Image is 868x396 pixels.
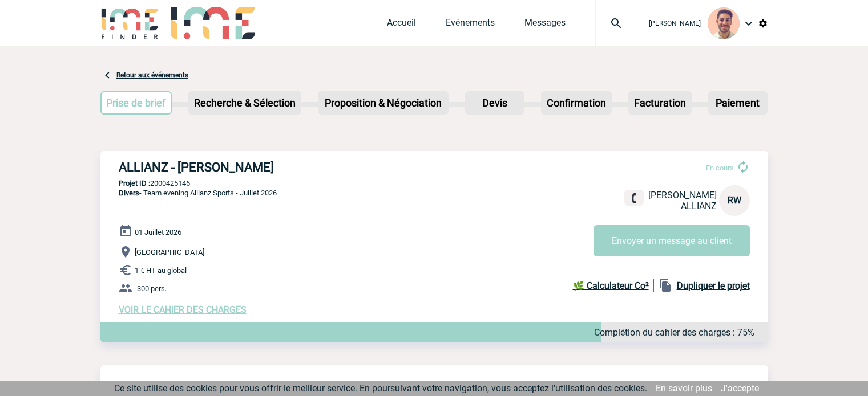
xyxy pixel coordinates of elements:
p: Facturation [629,92,691,113]
span: RW [728,195,741,206]
a: Messages [524,17,566,33]
p: 2000425146 [100,179,768,187]
p: Prise de brief [102,92,171,113]
a: VOIR LE CAHIER DES CHARGES [119,304,247,315]
img: 132114-0.jpg [708,7,740,39]
a: Accueil [387,17,416,33]
p: Confirmation [542,92,611,113]
span: 300 pers. [137,284,167,293]
span: [PERSON_NAME] [648,190,717,201]
p: Proposition & Négociation [319,92,447,113]
b: Projet ID : [119,179,150,187]
span: Ce site utilise des cookies pour vous offrir le meilleur service. En poursuivant votre navigation... [114,383,647,394]
a: En savoir plus [656,383,712,394]
button: Envoyer un message au client [594,225,750,256]
img: file_copy-black-24dp.png [659,279,672,292]
a: Retour aux événements [116,71,188,79]
img: IME-Finder [100,7,160,39]
h3: ALLIANZ - [PERSON_NAME] [119,160,461,174]
p: Devis [466,92,523,113]
b: 🌿 Calculateur Co² [573,280,649,291]
span: ALLIANZ [681,201,717,211]
a: 🌿 Calculateur Co² [573,279,654,292]
p: Recherche & Sélection [189,92,300,113]
span: 1 € HT au global [135,266,187,275]
a: Evénements [446,17,495,33]
span: [PERSON_NAME] [649,19,701,27]
span: En cours [706,164,734,172]
img: fixe.png [629,193,639,203]
p: Paiement [709,92,766,113]
span: 01 Juillet 2026 [135,228,181,236]
span: [GEOGRAPHIC_DATA] [135,248,204,256]
a: J'accepte [721,383,759,394]
b: Dupliquer le projet [677,280,750,291]
span: Divers [119,189,139,197]
span: - Team evening Allianz Sports - Juillet 2026 [119,189,277,197]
